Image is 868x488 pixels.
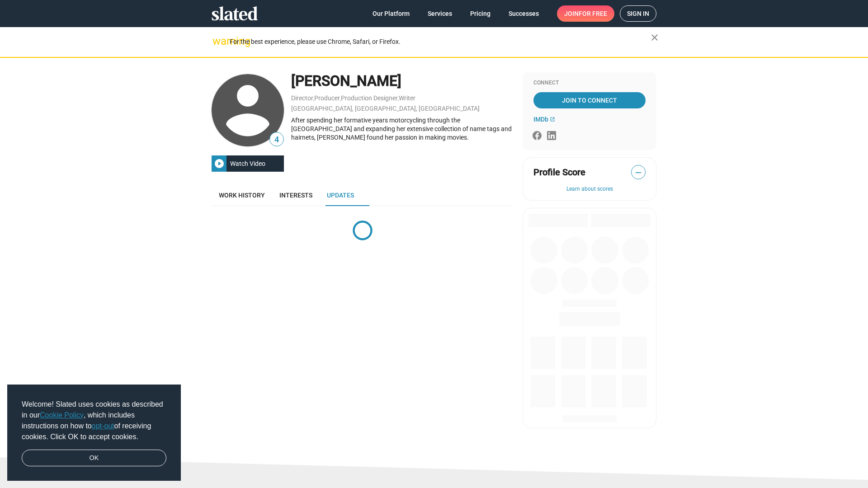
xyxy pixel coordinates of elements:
[214,158,225,169] mat-icon: play_circle_filled
[226,155,269,172] div: Watch Video
[219,192,265,199] span: Work history
[291,94,313,102] a: Director
[291,116,514,141] div: After spending her formative years motorcycling through the [GEOGRAPHIC_DATA] and expanding her e...
[620,5,656,22] a: Sign in
[327,192,354,199] span: Updates
[212,184,272,206] a: Work history
[373,5,410,22] span: Our Platform
[632,167,645,178] span: —
[212,155,284,172] button: Watch Video
[509,5,539,22] span: Successes
[272,184,320,206] a: Interests
[22,450,166,467] a: dismiss cookie message
[533,116,548,123] span: IMDb
[399,94,415,102] a: Writer
[320,184,361,206] a: Updates
[579,5,607,22] span: for free
[420,5,459,22] a: Services
[533,92,646,108] a: Join To Connect
[40,411,84,419] a: Cookie Policy
[428,5,452,22] span: Services
[470,5,491,22] span: Pricing
[340,96,341,101] span: ,
[533,80,646,87] div: Connect
[341,94,398,102] a: Production Designer
[535,92,644,108] span: Join To Connect
[291,71,514,91] div: [PERSON_NAME]
[649,32,660,43] mat-icon: close
[22,399,166,442] span: Welcome! Slated uses cookies as described in our , which includes instructions on how to of recei...
[550,117,555,122] mat-icon: open_in_new
[270,134,283,146] span: 4
[313,96,314,101] span: ,
[92,422,114,430] a: opt-out
[365,5,417,22] a: Our Platform
[533,186,646,193] button: Learn about scores
[314,94,340,102] a: Producer
[7,385,181,481] div: cookieconsent
[212,36,223,47] mat-icon: warning
[291,105,480,112] a: [GEOGRAPHIC_DATA], [GEOGRAPHIC_DATA], [GEOGRAPHIC_DATA]
[398,96,399,101] span: ,
[501,5,546,22] a: Successes
[279,192,312,199] span: Interests
[463,5,498,22] a: Pricing
[533,166,585,178] span: Profile Score
[557,5,614,22] a: Joinfor free
[230,36,651,48] div: For the best experience, please use Chrome, Safari, or Firefox.
[627,6,649,21] span: Sign in
[533,116,555,123] a: IMDb
[564,5,607,22] span: Join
